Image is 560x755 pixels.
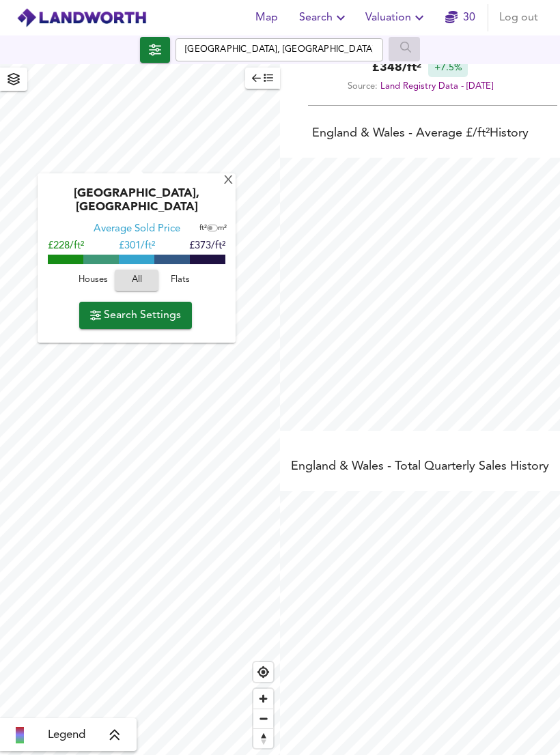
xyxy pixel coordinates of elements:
div: England & Wales - Average £/ ft² History [280,125,560,144]
span: Zoom out [253,709,273,728]
button: Zoom out [253,709,273,728]
div: Enable a Source before running a Search [389,37,421,63]
span: Flats [162,272,199,288]
div: Source: [280,77,560,96]
div: +7.5% [428,58,468,77]
input: Enter a location... [176,38,383,61]
span: £ 301/ft² [119,241,155,251]
span: Map [250,8,283,27]
span: Legend [48,727,85,743]
div: England & Wales - Total Quarterly Sales History [280,458,560,477]
div: Click to configure Search Settings [140,37,170,63]
button: 30 [438,4,482,31]
span: Log out [499,8,538,27]
button: Map [244,4,288,31]
button: All [115,270,158,291]
button: Log out [494,4,544,31]
a: 30 [445,8,475,27]
span: All [122,272,152,288]
span: m² [218,225,227,232]
span: Search Settings [90,306,181,325]
div: X [223,174,234,187]
span: £228/ft² [48,241,84,251]
div: [GEOGRAPHIC_DATA], [GEOGRAPHIC_DATA] [44,187,229,223]
button: Reset bearing to north [253,728,273,748]
a: Land Registry Data - [DATE] [380,82,493,91]
span: Search [299,8,349,27]
span: Valuation [365,8,428,27]
button: Search Settings [79,302,192,329]
span: ft² [199,225,207,232]
div: Average Sold Price [94,223,180,236]
button: Find my location [253,662,273,682]
button: Zoom in [253,689,273,709]
button: Search [294,4,354,31]
button: Flats [158,270,202,291]
span: £373/ft² [189,241,225,251]
span: Houses [74,272,111,288]
button: Houses [71,270,115,291]
b: £ 348 / ft² [372,59,421,77]
img: logo [16,8,147,28]
button: Valuation [360,4,433,31]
